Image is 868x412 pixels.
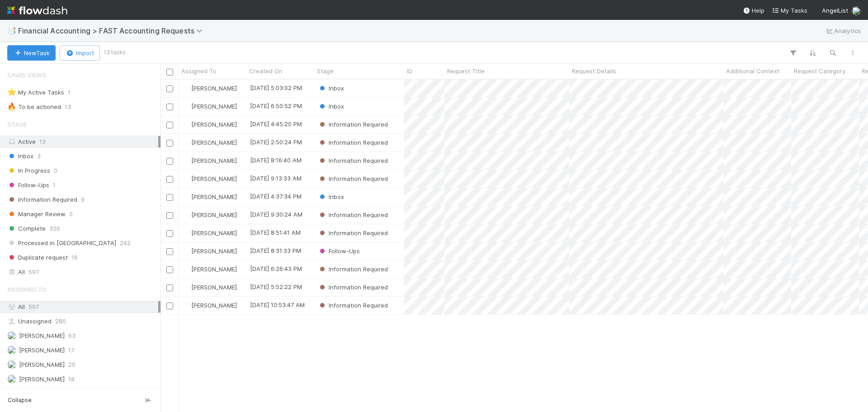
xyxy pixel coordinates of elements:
[68,87,71,98] span: 1
[183,247,190,255] img: avatar_c7c7de23-09de-42ad-8e02-7981c37ee075.png
[71,252,78,263] span: 16
[54,165,57,176] span: 0
[250,210,302,219] div: [DATE] 9:30:24 AM
[318,85,344,92] span: Inbox
[318,157,388,164] span: Information Required
[318,301,388,310] div: Information Required
[822,7,848,14] span: AngelList
[318,211,388,218] span: Information Required
[183,284,190,291] img: avatar_e5ec2f5b-afc7-4357-8cf1-2139873d70b1.png
[182,102,237,111] div: [PERSON_NAME]
[166,69,173,76] input: Toggle All Rows Selected
[7,27,16,34] span: 📑
[825,25,861,36] a: Analytics
[772,7,807,14] span: My Tasks
[55,316,66,327] span: 280
[318,193,344,200] span: Inbox
[166,266,173,273] input: Toggle Row Selected
[317,66,334,76] span: Stage
[182,120,237,129] div: [PERSON_NAME]
[7,316,158,327] div: Unassigned
[7,301,158,313] div: All
[318,284,388,291] span: Information Required
[191,103,237,110] span: [PERSON_NAME]
[68,359,75,370] span: 20
[318,175,388,182] span: Information Required
[318,210,388,219] div: Information Required
[18,26,207,35] span: Financial Accounting > FAST Accounting Requests
[183,175,190,182] img: avatar_c0d2ec3f-77e2-40ea-8107-ee7bdb5edede.png
[166,303,173,309] input: Toggle Row Selected
[183,103,190,110] img: avatar_030f5503-c087-43c2-95d1-dd8963b2926c.png
[166,140,173,147] input: Toggle Row Selected
[572,66,616,76] span: Request Details
[7,223,46,234] span: Complete
[166,248,173,255] input: Toggle Row Selected
[183,85,190,92] img: avatar_c0d2ec3f-77e2-40ea-8107-ee7bdb5edede.png
[191,265,237,273] span: [PERSON_NAME]
[318,174,388,183] div: Information Required
[7,3,67,18] img: logo-inverted-e16ddd16eac7371096b0.svg
[7,101,61,113] div: To be actioned
[68,374,75,385] span: 18
[7,115,27,133] span: Stage
[318,229,388,237] span: Information Required
[39,138,46,145] span: 13
[7,165,50,176] span: In Progress
[166,284,173,291] input: Toggle Row Selected
[19,346,65,354] span: [PERSON_NAME]
[7,374,16,384] img: avatar_e5ec2f5b-afc7-4357-8cf1-2139873d70b1.png
[7,346,16,355] img: avatar_030f5503-c087-43c2-95d1-dd8963b2926c.png
[120,237,131,249] span: 242
[250,156,302,165] div: [DATE] 8:16:40 AM
[318,265,388,273] span: Information Required
[183,265,190,273] img: avatar_8d06466b-a936-4205-8f52-b0cc03e2a179.png
[250,264,302,273] div: [DATE] 6:26:43 PM
[250,174,302,183] div: [DATE] 9:13:33 AM
[318,247,360,255] span: Follow-Ups
[191,193,237,200] span: [PERSON_NAME]
[318,156,388,165] div: Information Required
[407,66,412,76] span: ID
[852,6,861,15] img: avatar_030f5503-c087-43c2-95d1-dd8963b2926c.png
[28,266,39,278] span: 597
[318,192,344,201] div: Inbox
[191,229,237,237] span: [PERSON_NAME]
[250,119,302,128] div: [DATE] 4:45:20 PM
[7,136,158,147] div: Active
[68,345,74,356] span: 17
[318,103,344,110] span: Inbox
[166,176,173,183] input: Toggle Row Selected
[166,230,173,237] input: Toggle Row Selected
[191,284,237,291] span: [PERSON_NAME]
[7,66,46,84] span: Saved Views
[191,121,237,128] span: [PERSON_NAME]
[182,156,237,165] div: [PERSON_NAME]
[743,6,764,15] div: Help
[28,303,39,310] span: 597
[182,192,237,201] div: [PERSON_NAME]
[191,157,237,164] span: [PERSON_NAME]
[7,45,56,61] button: NewTask
[191,139,237,146] span: [PERSON_NAME]
[166,194,173,201] input: Toggle Row Selected
[183,211,190,218] img: avatar_e5ec2f5b-afc7-4357-8cf1-2139873d70b1.png
[19,375,65,383] span: [PERSON_NAME]
[726,66,779,76] span: Additional Context
[69,208,73,220] span: 0
[7,87,64,98] div: My Active Tasks
[250,228,301,237] div: [DATE] 8:51:41 AM
[318,84,344,93] div: Inbox
[182,301,237,310] div: [PERSON_NAME]
[250,137,302,147] div: [DATE] 2:50:24 PM
[447,66,485,76] span: Request Title
[183,121,190,128] img: avatar_c0d2ec3f-77e2-40ea-8107-ee7bdb5edede.png
[318,246,360,256] div: Follow-Ups
[7,237,116,249] span: Processed in [GEOGRAPHIC_DATA]
[166,158,173,165] input: Toggle Row Selected
[182,283,237,292] div: [PERSON_NAME]
[49,223,60,234] span: 326
[318,120,388,129] div: Information Required
[7,252,68,263] span: Duplicate request
[65,101,71,113] span: 13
